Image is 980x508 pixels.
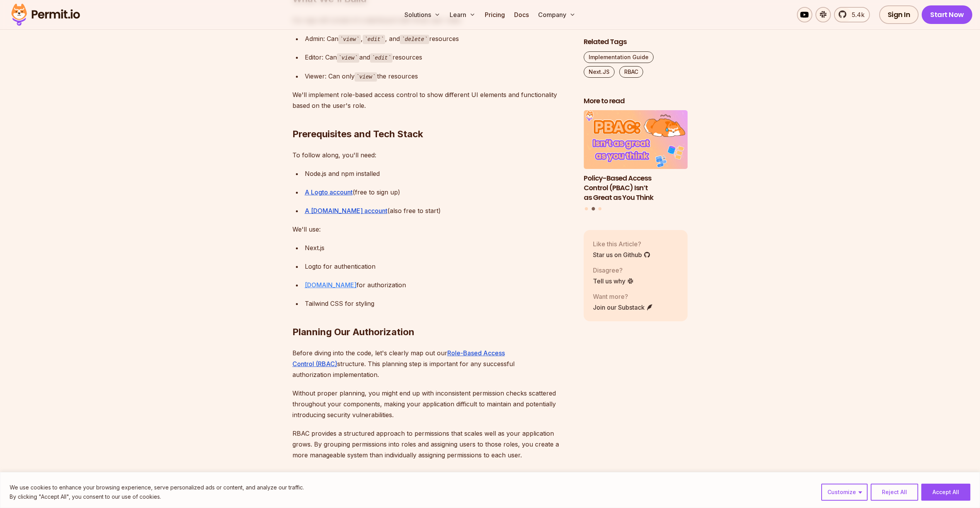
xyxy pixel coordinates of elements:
[355,72,377,82] code: view
[834,7,870,22] a: 5.4k
[370,53,392,63] code: edit
[584,111,688,203] li: 2 of 3
[8,2,83,28] img: Permit logo
[338,35,361,44] code: view
[292,89,571,111] p: We'll implement role-based access control to show different UI elements and functionality based o...
[447,7,479,22] button: Learn
[584,111,688,212] div: Posts
[879,5,919,24] a: Sign In
[292,150,571,160] p: To follow along, you'll need:
[292,97,571,140] h2: Prerequisites and Tech Stack
[292,348,571,380] p: Before diving into the code, let's clearly map out our structure. This planning step is important...
[292,388,571,420] p: Without proper planning, you might end up with inconsistent permission checks scattered throughou...
[401,7,443,22] button: Solutions
[847,10,865,19] span: 5.4k
[584,174,688,202] h3: Policy-Based Access Control (PBAC) Isn’t as Great as You Think
[305,281,357,289] a: [DOMAIN_NAME]
[292,428,571,460] p: RBAC provides a structured approach to permissions that scales well as your application grows. By...
[584,96,688,106] h2: More to read
[871,484,918,501] button: Reject All
[619,66,643,78] a: RBAC
[922,5,972,24] a: Start Now
[584,111,688,169] img: Policy-Based Access Control (PBAC) Isn’t as Great as You Think
[305,71,571,82] div: Viewer: Can only the resources
[305,298,571,309] div: Tailwind CSS for styling
[593,250,651,259] a: Star us on Github
[584,51,654,63] a: Implementation Guide
[305,168,571,179] div: Node.js and npm installed
[482,7,508,22] a: Pricing
[305,188,353,196] a: A Logto account
[305,261,571,272] div: Logto for authentication
[591,207,595,211] button: Go to slide 2
[598,207,601,210] button: Go to slide 3
[305,280,571,290] div: for authorization
[921,484,970,501] button: Accept All
[305,187,571,198] div: (free to sign up)
[584,37,688,47] h2: Related Tags
[305,52,571,63] div: Editor: Can and resources
[337,53,359,63] code: view
[593,276,634,286] a: Tell us why
[593,266,634,275] p: Disagree?
[363,35,385,44] code: edit
[584,111,688,203] a: Policy-Based Access Control (PBAC) Isn’t as Great as You ThinkPolicy-Based Access Control (PBAC) ...
[535,7,579,22] button: Company
[305,242,571,253] div: Next.js
[593,292,653,301] p: Want more?
[584,66,615,78] a: Next.JS
[305,205,571,216] div: (also free to start)
[821,484,868,501] button: Customize
[305,33,571,44] div: Admin: Can , , and resources
[292,295,571,338] h2: Planning Our Authorization
[593,239,651,249] p: Like this Article?
[292,224,571,235] p: We'll use:
[305,207,387,215] a: A [DOMAIN_NAME] account
[593,303,653,312] a: Join our Substack
[10,492,304,501] p: By clicking "Accept All", you consent to our use of cookies.
[400,35,429,44] code: delete
[10,483,304,492] p: We use cookies to enhance your browsing experience, serve personalized ads or content, and analyz...
[585,207,588,210] button: Go to slide 1
[511,7,532,22] a: Docs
